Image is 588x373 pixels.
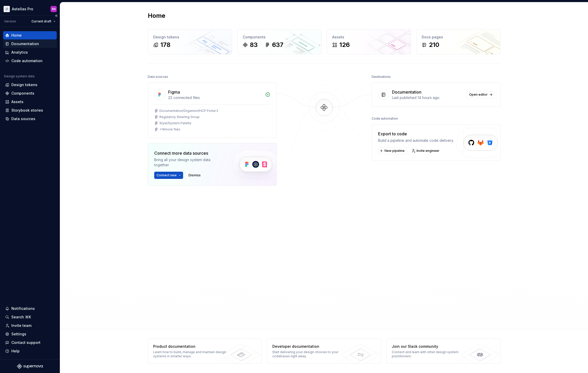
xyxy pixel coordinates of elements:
[11,331,26,337] div: Settings
[3,106,57,114] a: Storybook stories
[11,306,35,311] div: Notifications
[159,115,200,119] div: Regulatory Steering Group
[148,73,168,80] div: Data sources
[3,98,57,106] a: Assets
[11,91,34,96] div: Components
[372,73,391,80] div: Destinations
[153,350,228,358] div: Learn how to build, manage and maintain design systems in smarter ways.
[417,149,439,153] span: Invite engineer
[3,115,57,123] a: Data sources
[52,7,56,11] div: RN
[11,314,31,320] div: Search ⌘K
[3,321,57,330] a: Invite team
[11,349,20,354] div: Help
[31,19,51,23] span: Current draft
[4,19,16,23] div: Version
[385,149,405,153] span: New pipeline
[153,344,228,349] div: Product documentation
[148,338,262,364] a: Product documentationLearn how to build, manage and maintain design systems in smarter ways.
[11,99,23,104] div: Assets
[4,6,10,12] img: b2369ad3-f38c-46c1-b2a2-f2452fdbdcd2.png
[11,33,22,38] div: Home
[168,89,180,95] div: Figma
[339,41,350,49] div: 126
[1,3,59,14] button: Astellas ProRN
[250,41,258,49] div: 83
[267,338,381,364] a: Developer documentationStart delivering your design choices to your codebases right away.
[392,89,421,95] div: Documentation
[372,115,398,122] div: Code automation
[159,121,191,125] div: Style/System Palette
[154,150,224,156] div: Connect more data sources
[154,172,183,179] button: Connect new
[168,95,262,100] div: 22 connected files
[3,347,57,355] button: Help
[327,29,411,54] a: Assets126
[272,350,347,358] div: Start delivering your design choices to your codebases right away.
[416,29,501,54] a: Docs pages210
[272,344,347,349] div: Developer documentation
[186,172,203,179] button: Dismiss
[410,147,442,154] a: Invite engineer
[53,12,60,19] button: Collapse sidebar
[157,173,177,177] span: Connect new
[3,57,57,65] a: Code automation
[11,82,37,87] div: Design tokens
[189,173,201,177] span: Dismiss
[11,323,31,328] div: Invite team
[378,147,407,154] button: New pipeline
[386,338,501,364] a: Join our Slack communityConnect and learn with other design system practitioners.
[11,41,39,46] div: Documentation
[148,82,277,138] a: Figma22 connected filesDocumentation/Organism/HCP Portal 2Regulatory Steering GroupStyle/System P...
[3,48,57,56] a: Analytics
[148,12,165,20] h2: Home
[3,304,57,313] button: Notifications
[11,58,43,63] div: Code automation
[378,138,454,143] div: Build a pipeline and automate code delivery.
[243,35,316,40] div: Components
[392,344,467,349] div: Join our Slack community
[237,29,322,54] a: Components83637
[3,89,57,97] a: Components
[392,95,464,100] div: Last published 14 hours ago
[11,50,28,55] div: Analytics
[4,74,35,78] div: Design system data
[272,41,283,49] div: 637
[332,35,406,40] div: Assets
[467,91,494,98] a: Open editor
[392,350,467,358] div: Connect and learn with other design system practitioners.
[3,338,57,347] button: Contact support
[11,116,35,121] div: Data sources
[378,131,454,137] div: Export to code
[159,127,180,131] div: + 19 more files
[3,40,57,48] a: Documentation
[153,35,227,40] div: Design tokens
[429,41,439,49] div: 210
[3,81,57,89] a: Design tokens
[17,364,43,369] svg: Supernova Logo
[11,340,40,345] div: Contact support
[148,29,232,54] a: Design tokens178
[3,313,57,321] button: Search ⌘K
[3,330,57,338] a: Settings
[29,18,58,25] button: Current draft
[3,31,57,39] a: Home
[11,108,43,113] div: Storybook stories
[422,35,495,40] div: Docs pages
[469,93,488,97] span: Open editor
[154,157,224,168] div: Bring all your design system data together.
[159,109,218,113] div: Documentation/Organism/HCP Portal 2
[12,6,33,12] div: Astellas Pro
[160,41,170,49] div: 178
